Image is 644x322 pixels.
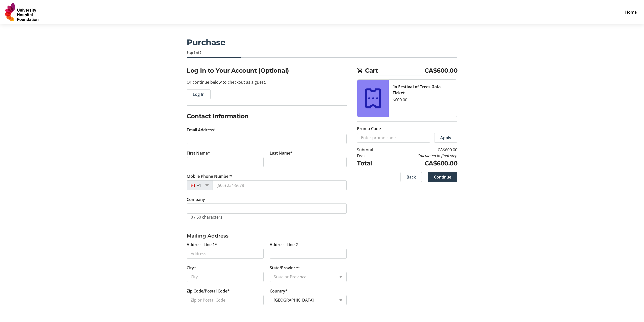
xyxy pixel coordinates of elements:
label: City* [187,265,196,271]
button: Apply [434,133,457,143]
label: Country* [270,288,288,294]
strong: 1x Festival of Trees Gala Ticket [393,84,441,96]
img: University Hospital Foundation's Logo [4,2,40,22]
input: City [187,272,264,282]
h1: Purchase [187,36,457,48]
label: Promo Code [357,126,381,132]
td: CA$600.00 [386,147,457,153]
input: (506) 234-5678 [213,180,347,190]
td: Calculated in final step [386,153,457,159]
input: Zip or Postal Code [187,295,264,305]
label: Address Line 2 [270,242,298,248]
span: Cart [365,66,425,75]
h2: Contact Information [187,112,347,121]
button: Continue [428,172,457,182]
button: Back [400,172,422,182]
tr-character-limit: 0 / 60 characters [191,214,222,220]
div: Step 1 of 5 [187,50,457,55]
span: Log In [193,91,205,97]
label: First Name* [187,150,210,156]
span: CA$600.00 [425,66,458,75]
span: Continue [434,174,451,180]
p: Or continue below to checkout as a guest. [187,79,347,85]
h3: Mailing Address [187,232,347,240]
input: Enter promo code [357,133,430,143]
span: Apply [440,135,451,141]
td: CA$600.00 [386,159,457,168]
label: Address Line 1* [187,242,217,248]
label: Mobile Phone Number* [187,173,232,179]
label: Company [187,196,205,202]
td: Fees [357,153,386,159]
a: Home [622,7,640,17]
input: Address [187,249,264,259]
td: Total [357,159,386,168]
td: Subtotal [357,147,386,153]
label: Zip Code/Postal Code* [187,288,230,294]
h2: Log In to Your Account (Optional) [187,66,347,75]
span: Back [407,174,416,180]
label: State/Province* [270,265,300,271]
label: Last Name* [270,150,293,156]
div: $600.00 [393,97,453,103]
button: Log In [187,89,211,99]
label: Email Address* [187,127,216,133]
